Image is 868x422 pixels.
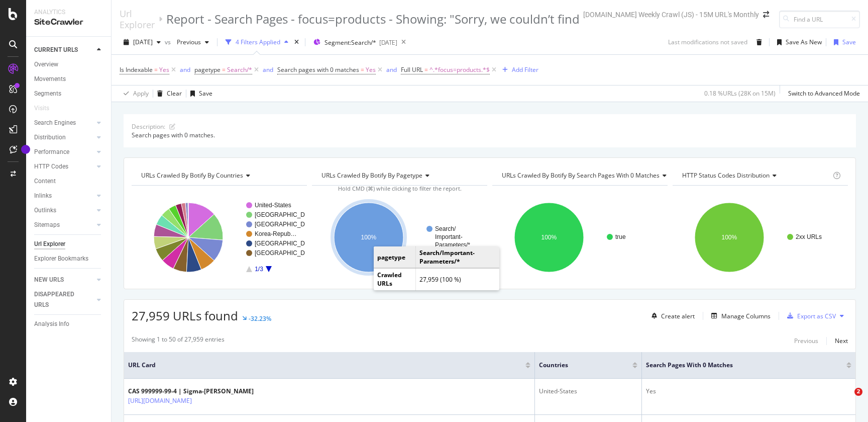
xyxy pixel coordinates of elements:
div: Switch to Advanced Mode [788,89,860,98]
div: Save [842,38,856,46]
div: and [386,65,397,74]
svg: A chart. [492,194,666,281]
div: 0.18 % URLs ( 28K on 15M ) [704,89,776,98]
a: Inlinks [34,191,94,201]
button: Switch to Advanced Mode [784,86,860,102]
div: Save [199,89,212,98]
div: Analysis Info [34,319,69,329]
div: Segments [34,89,61,99]
a: Visits [34,103,59,114]
span: URLs Crawled By Botify By countries [141,171,243,180]
iframe: Intercom live chat [834,388,858,412]
div: NEW URLS [34,275,64,285]
span: 27,959 URLs found [132,307,238,324]
div: 4 Filters Applied [236,38,280,46]
h4: HTTP Status Codes Distribution [680,167,831,184]
div: arrow-right-arrow-left [763,11,769,18]
span: Search pages with 0 matches [277,65,359,74]
span: Search/* [227,63,252,77]
text: [GEOGRAPHIC_DATA] [255,221,317,228]
button: Manage Columns [707,310,771,322]
span: 2025 Sep. 3rd [133,38,153,46]
td: pagetype [374,246,416,268]
div: Overview [34,59,58,70]
button: Export as CSV [783,308,836,324]
a: Overview [34,59,104,70]
span: Is Indexable [120,65,153,74]
button: Create alert [647,308,695,324]
span: 2 [854,388,862,396]
span: Hold CMD (⌘) while clicking to filter the report. [338,185,462,192]
span: Search pages with 0 matches [646,361,831,370]
div: Sitemaps [34,220,60,230]
div: Explorer Bookmarks [34,254,88,264]
div: Report - Search Pages - focus=products - Showing: "Sorry, we couldn’t find any matches for" [166,11,678,28]
div: and [263,65,273,74]
a: Analysis Info [34,319,104,329]
text: 100% [361,234,377,241]
a: Search Engines [34,118,94,128]
text: 100% [722,234,737,241]
div: HTTP Codes [34,161,68,172]
button: Apply [120,86,149,102]
h4: URLs Crawled By Botify By countries [139,167,298,184]
span: = [154,65,158,74]
div: Manage Columns [721,312,771,320]
div: Previous [794,336,818,345]
div: SiteCrawler [34,17,103,28]
a: Explorer Bookmarks [34,254,104,264]
div: Performance [34,147,69,157]
h4: URLs Crawled By Botify By Search pages with 0 matches [500,167,675,184]
div: A chart. [132,194,305,281]
span: pagetype [194,65,221,74]
a: Url Explorer [120,8,155,30]
div: Next [835,336,848,345]
a: Performance [34,147,94,157]
button: Save [186,86,212,102]
div: Yes [646,387,851,396]
div: CURRENT URLS [34,45,78,55]
text: 1/3 [255,266,263,273]
a: Outlinks [34,205,94,216]
button: 4 Filters Applied [222,34,292,50]
a: NEW URLS [34,275,94,285]
span: Yes [159,63,169,77]
div: Url Explorer [34,239,65,249]
td: 27,959 (100 %) [416,269,499,290]
div: [DATE] [379,38,397,47]
span: = [222,65,226,74]
div: Save As New [786,38,822,46]
div: Analytics [34,8,103,17]
div: Content [34,176,56,187]
span: = [424,65,428,74]
button: Segment:Search/*[DATE] [309,34,397,50]
svg: A chart. [673,194,846,281]
div: Search Engines [34,118,76,128]
div: Visits [34,103,49,114]
span: countries [539,361,617,370]
td: Crawled URLs [374,269,416,290]
div: Last modifications not saved [668,38,747,46]
button: Save [830,34,856,50]
div: Add Filter [512,65,538,74]
span: = [361,65,364,74]
h4: URLs Crawled By Botify By pagetype [319,167,478,184]
text: 100% [541,234,557,241]
button: Save As New [773,34,822,50]
div: Distribution [34,132,66,143]
span: Segment: Search/* [324,38,376,47]
text: true [615,233,626,240]
span: URLs Crawled By Botify By Search pages with 0 matches [502,171,660,180]
text: Korea-Repub… [255,230,296,237]
div: United-States [539,387,637,396]
div: Description: [132,122,165,131]
span: Full URL [401,65,423,74]
button: Previous [794,335,818,347]
span: URLs Crawled By Botify By pagetype [321,171,422,180]
text: Important- [435,233,463,240]
div: and [180,65,190,74]
div: A chart. [312,194,485,281]
button: [DATE] [120,34,165,50]
div: Search pages with 0 matches. [132,131,848,139]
